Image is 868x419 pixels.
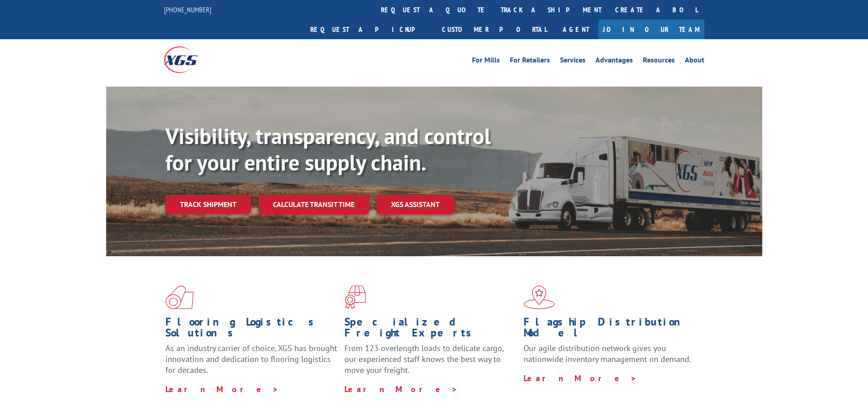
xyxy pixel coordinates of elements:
a: Request a pickup [303,20,435,39]
a: Calculate transit time [258,195,369,214]
a: Join Our Team [598,20,704,39]
p: From 123 overlength loads to delicate cargo, our experienced staff knows the best way to move you... [344,343,517,383]
span: Our agile distribution network gives you nationwide inventory management on demand. [524,343,691,364]
a: For Retailers [510,57,550,67]
span: As an industry carrier of choice, XGS has brought innovation and dedication to flooring logistics... [165,343,337,375]
a: Resources [643,57,675,67]
a: Learn More > [524,373,637,383]
b: Visibility, transparency, and control for your entire supply chain. [165,122,491,176]
a: [PHONE_NUMBER] [164,5,211,14]
a: Track shipment [165,195,251,214]
a: For Mills [472,57,500,67]
a: Agent [554,20,598,39]
img: xgs-icon-flagship-distribution-model-red [524,285,555,309]
a: XGS ASSISTANT [376,195,454,214]
a: Advantages [596,57,633,67]
a: Services [560,57,586,67]
h1: Flagship Distribution Model [524,316,696,343]
h1: Specialized Freight Experts [344,316,517,343]
a: Learn More > [344,384,458,394]
a: Learn More > [165,384,279,394]
a: About [685,57,704,67]
img: xgs-icon-total-supply-chain-intelligence-red [165,285,194,309]
a: Customer Portal [435,20,554,39]
h1: Flooring Logistics Solutions [165,316,338,343]
img: xgs-icon-focused-on-flooring-red [344,285,366,309]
